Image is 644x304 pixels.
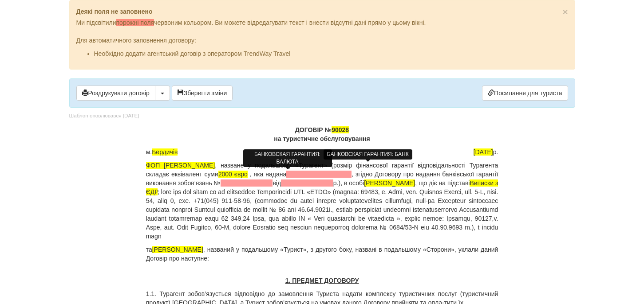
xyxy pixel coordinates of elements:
[332,126,349,133] span: 90028
[218,171,248,178] span: 2000 євро
[243,149,332,167] div: БАНКОВСКАЯ ГАРАНТИЯ: ВАЛЮТА
[482,86,568,101] a: Посилання для туриста
[146,162,215,169] span: ФОП [PERSON_NAME]
[76,18,568,27] p: Ми підсвітили червоним кольором. Ви можете відредагувати текст і внести відсутні дані прямо у цьо...
[152,246,203,253] span: [PERSON_NAME]
[474,148,498,156] span: р.
[69,112,139,120] div: Шаблон оновлювався [DATE]
[474,148,493,156] span: [DATE]
[76,7,568,16] p: Деякі поля не заповнено
[146,148,178,156] span: м.
[364,179,415,187] span: [PERSON_NAME]
[146,245,498,263] p: та , названий у подальшому «Турист», з другого боку, названі в подальшому «Сторони», уклали даний...
[146,161,498,241] p: , назване у подальшому «Турагент» (розмір фінансової гарантії відповідальності Турагента складає ...
[146,276,498,285] p: 1. ПРЕДМЕТ ДОГОВОРУ
[76,86,155,101] button: Роздрукувати договір
[116,19,154,26] span: порожні поля
[152,148,178,156] span: Бердичів
[562,7,568,17] span: ×
[172,86,233,101] button: Зберегти зміни
[324,149,412,160] div: БАНКОВСКАЯ ГАРАНТИЯ: БАНК
[562,7,568,16] button: Close
[94,49,568,58] li: Необхідно додати агентський договір з оператором TrendWay Travel
[76,27,568,58] div: Для автоматичного заповнення договору:
[146,125,498,143] p: ДОГОВІР № на туристичне обслуговування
